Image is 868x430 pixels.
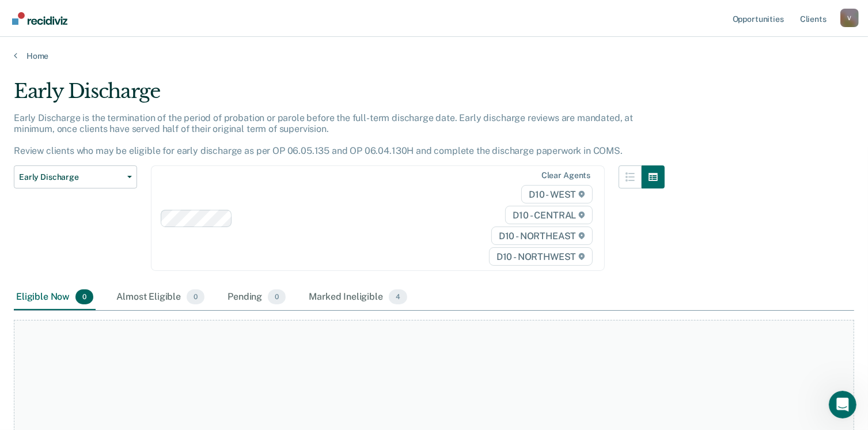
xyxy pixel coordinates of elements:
span: 0 [268,289,286,304]
div: Clear agents [541,171,590,180]
div: Almost Eligible0 [114,285,207,310]
div: Early Discharge [14,80,665,112]
div: V [840,9,859,27]
img: Recidiviz [12,12,67,25]
span: D10 - NORTHEAST [491,227,593,245]
span: D10 - NORTHWEST [489,247,593,266]
button: Early Discharge [14,165,137,188]
div: Pending0 [225,285,288,310]
span: 0 [75,289,93,304]
span: Early Discharge [19,172,123,182]
span: D10 - WEST [521,185,593,203]
p: Early Discharge is the termination of the period of probation or parole before the full-term disc... [14,112,633,157]
iframe: Intercom live chat [829,391,856,418]
div: Eligible Now0 [14,285,96,310]
div: Marked Ineligible4 [306,285,410,310]
button: Profile dropdown button [840,9,859,27]
span: D10 - CENTRAL [505,206,593,224]
span: 4 [389,289,407,304]
a: Home [14,51,854,61]
span: 0 [187,289,204,304]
